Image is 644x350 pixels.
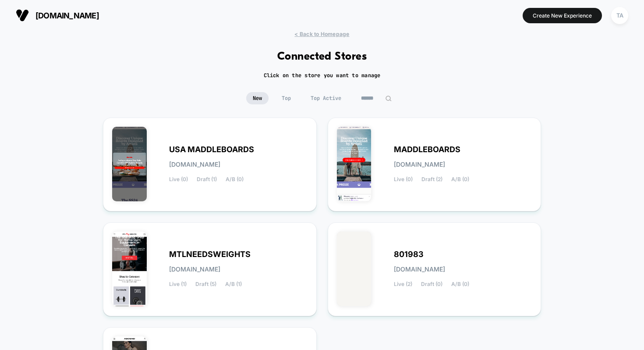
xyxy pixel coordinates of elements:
[169,266,220,272] span: [DOMAIN_NAME]
[523,8,602,23] button: Create New Experience
[394,251,424,257] span: 801983
[169,146,254,153] span: USA MADDLEBOARDS
[304,92,348,104] span: Top Active
[609,7,631,25] button: TA
[264,72,381,79] h2: Click on the store you want to manage
[195,281,216,287] span: Draft (5)
[277,50,367,63] h1: Connected Stores
[169,161,220,168] span: [DOMAIN_NAME]
[16,9,29,22] img: Visually logo
[451,176,469,182] span: A/B (0)
[337,232,372,306] img: 801983
[169,251,251,257] span: MTLNEEDSWEIGHTS
[169,176,188,182] span: Live (0)
[394,161,445,168] span: [DOMAIN_NAME]
[169,281,187,287] span: Live (1)
[385,95,392,102] img: edit
[394,146,460,153] span: MADDLEBOARDS
[294,31,349,37] span: < Back to Homepage
[35,11,99,20] span: [DOMAIN_NAME]
[225,281,242,287] span: A/B (1)
[394,176,413,182] span: Live (0)
[13,8,102,22] button: [DOMAIN_NAME]
[226,176,244,182] span: A/B (0)
[197,176,217,182] span: Draft (1)
[337,127,372,201] img: MADDLEBOARDS
[275,92,297,104] span: Top
[421,281,442,287] span: Draft (0)
[421,176,442,182] span: Draft (2)
[451,281,469,287] span: A/B (0)
[394,281,412,287] span: Live (2)
[112,127,147,201] img: USA_MADDLEBOARDS
[112,232,147,306] img: MTLNEEDSWEIGHTS
[246,92,269,104] span: New
[394,266,445,272] span: [DOMAIN_NAME]
[611,7,628,24] div: TA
